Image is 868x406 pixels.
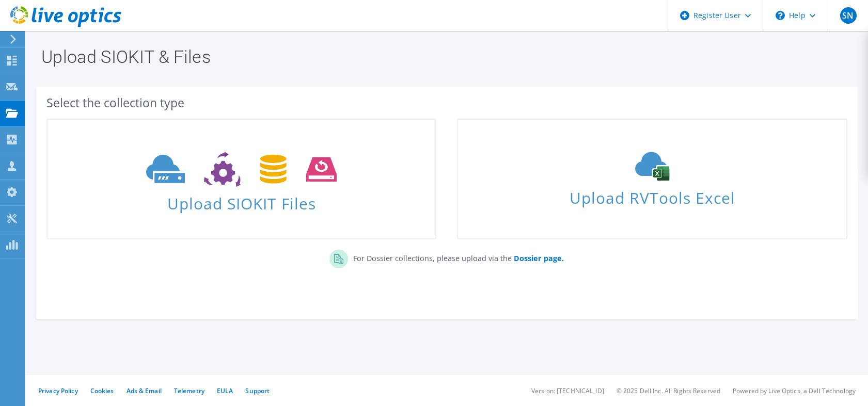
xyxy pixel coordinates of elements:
li: Powered by Live Optics, a Dell Technology [733,386,856,395]
a: Dossier page. [512,253,564,263]
li: © 2025 Dell Inc. All Rights Reserved [617,386,720,395]
a: Privacy Policy [38,386,78,395]
svg: \n [776,11,785,20]
a: Upload SIOKIT Files [46,119,436,239]
a: EULA [217,386,233,395]
a: Telemetry [174,386,204,395]
span: SN [840,7,857,24]
p: For Dossier collections, please upload via the [348,250,564,264]
span: Upload SIOKIT Files [48,189,435,212]
a: Cookies [90,386,114,395]
a: Support [245,386,270,395]
div: Select the collection type [46,97,847,108]
b: Dossier page. [514,253,564,263]
a: Upload RVTools Excel [457,119,847,239]
h1: Upload SIOKIT & Files [41,48,847,66]
span: Upload RVTools Excel [458,184,846,206]
a: Ads & Email [127,386,162,395]
li: Version: [TECHNICAL_ID] [531,386,604,395]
